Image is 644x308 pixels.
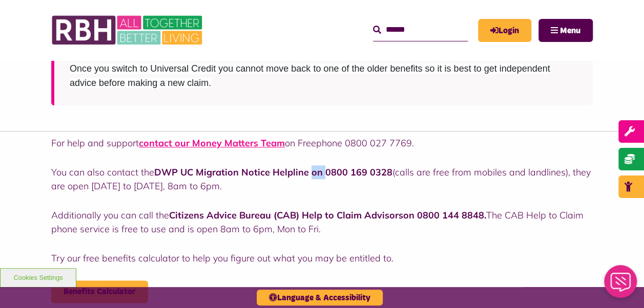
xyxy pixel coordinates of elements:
[484,209,486,221] strong: .
[70,63,550,88] span: Once you switch to Universal Credit you cannot move back to one of the older benefits so it is be...
[598,262,644,308] iframe: Netcall Web Assistant for live chat
[169,209,403,221] a: Citizens Advice Bureau (CAB) Help to Claim Advisors
[51,251,593,265] p: Try our free benefits calculator to help you figure out what you may be entitled to.
[51,136,593,150] p: For help and support on Freephone 0800 027 7769.
[560,27,580,35] span: Menu
[169,209,484,221] strong: on 0800 144 8848
[139,137,285,149] a: contact our Money Matters Team
[478,19,531,42] a: MyRBH
[51,280,148,303] a: Benefits Calculator
[51,10,205,50] img: RBH
[51,208,593,236] p: Additionally you can call the The CAB Help to Claim phone service is free to use and is open 8am ...
[538,19,593,42] button: Navigation
[257,290,383,305] button: Language & Accessibility
[51,165,593,193] p: You can also contact the (calls are free from mobiles and landlines), they are open [DATE] to [DA...
[154,166,392,178] strong: DWP UC Migration Notice Helpline on 0800 169 0328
